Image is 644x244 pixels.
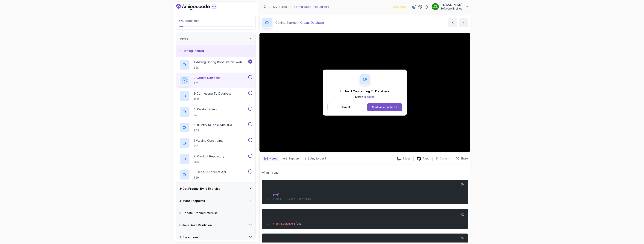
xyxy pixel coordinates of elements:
button: 8-Get All Products Api5:29 [179,169,252,180]
a: Dashboard [262,5,266,9]
p: 3:28 [194,66,242,70]
p: 5 - @Entity @Table And @Id [194,123,232,127]
p: 7:26 [194,160,224,164]
p: Share [461,157,468,160]
p: 8 - Get All Products Api [194,170,226,174]
h3: 7 - Exceptions [179,235,198,240]
button: 3-Connecting To Database4:58 [179,91,252,101]
button: 2-Getting Started [176,45,255,57]
span: ; [300,222,301,225]
p: Cancel [341,105,350,109]
span: # psql -U your-user-name [273,198,311,201]
p: 5:29 [194,176,226,179]
button: 4-Product Class4:21 [179,107,252,117]
button: Support button [281,156,301,162]
p: 4 - Product Class [194,107,217,111]
h3: 2 - Getting Started [179,49,204,53]
button: 1-Intro [176,33,255,45]
button: previous content [448,18,457,27]
a: Repo [414,156,432,161]
h3: 3 - Get Product By Id Exercise [179,186,220,191]
span: completed [179,19,199,23]
button: 1-Adding Spring Boot Starter Web3:28 [179,59,252,70]
button: 4-More Endpoints [176,195,255,207]
button: user profile image[PERSON_NAME]Software Engineer [432,3,469,10]
button: notes button [262,156,280,162]
p: Support [288,157,299,160]
button: 2-Create Database3:01 [179,75,252,86]
button: 6-Adding Constraints7:31 [179,138,252,148]
button: Cancel [327,103,363,111]
button: 3-Get Product By Id Exercise [176,183,255,195]
p: Start in [340,95,390,99]
span: psql [273,193,280,196]
p: 7:31 [194,144,223,148]
button: 6-Java Bean Validation [176,219,255,231]
span: 8 second [364,95,375,98]
button: next content [459,18,468,27]
p: 2 - Create Database [194,76,221,80]
p: Create Database [300,20,324,25]
p: Software Engineer [441,7,464,10]
iframe: 2 - Create Database [259,33,470,152]
a: Dashboard [176,4,226,10]
p: Designs [440,157,450,160]
p: Spring Boot Product API [294,4,329,9]
a: My Builds [273,4,287,9]
span: fsp [295,222,300,225]
p: 4:21 [194,113,217,117]
p: 1 - Adding Spring Boot Starter Web [194,60,242,64]
button: Share [453,157,468,160]
p: Any issues? [310,157,326,160]
span: DATABASE [282,222,295,225]
p: 8:03 [194,129,232,132]
p: 6 - Adding Constraints [194,138,223,143]
h3: 1 - Intro [179,36,188,41]
h3: 5 - Update Product Exercise [179,211,218,215]
p: Repo [423,157,429,160]
p: Getting Started [275,20,297,25]
p: 3:01 [194,82,221,85]
p: Up Next: Connecting To Database [340,89,390,93]
p: 1263 Points [393,5,406,9]
p: ~1 min read [262,170,468,175]
span: CREATE [273,222,282,225]
p: 4:58 [194,97,232,101]
button: 5-@Entity @Table And @Id8:03 [179,122,252,133]
h3: 6 - Java Bean Validation [179,223,212,227]
p: [PERSON_NAME] [441,3,464,7]
button: 7-Product Repository7:26 [179,154,252,164]
button: 5-Update Product Exercise [176,207,255,219]
div: Mark as completed [372,105,397,109]
p: 7 - Product Repository [194,154,224,159]
button: 7-Exceptions [176,231,255,243]
a: Slides [394,157,413,161]
h3: 4 - More Endpoints [179,199,205,203]
img: user profile image [432,3,439,10]
button: Mark as completed [367,103,402,111]
p: Slides [403,157,410,160]
button: Feedback button [303,156,328,162]
p: Notes [269,157,277,160]
p: 3 - Connecting To Database [194,91,232,96]
span: 6 % [179,19,184,23]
